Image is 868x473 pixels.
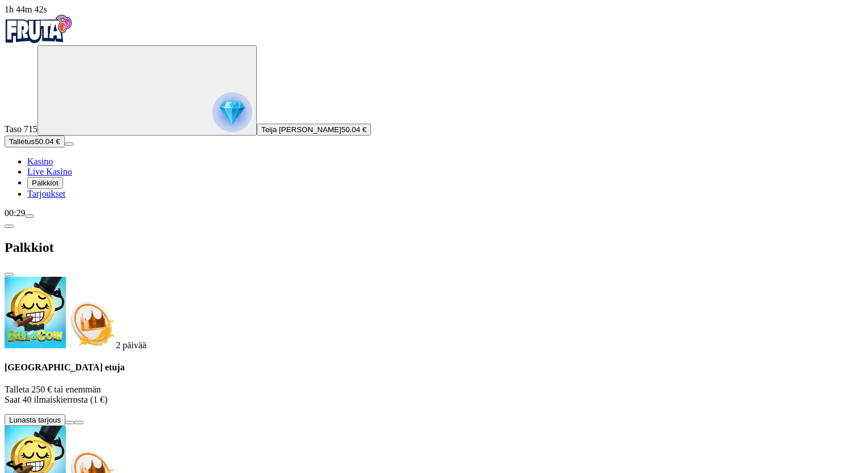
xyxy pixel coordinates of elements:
button: Lunasta tarjous [5,414,65,426]
button: Talletusplus icon50.04 € [5,136,65,147]
button: info [74,421,84,424]
a: Live Kasino [27,167,72,176]
span: Talletus [9,137,35,146]
span: 50.04 € [341,125,366,134]
h2: Palkkiot [5,240,863,255]
span: Teija [PERSON_NAME] [261,125,341,134]
a: Kasino [27,157,53,166]
button: Teija [PERSON_NAME]50.04 € [257,124,371,136]
button: menu [65,142,74,146]
span: Taso 715 [5,124,37,134]
span: Palkkiot [32,179,59,187]
p: Talleta 250 € tai enemmän Saat 40 ilmaiskierrosta (1 €) [5,385,863,405]
button: reward progress [37,45,257,136]
span: Lunasta tarjous [9,416,61,424]
img: Deposit bonus icon [66,298,116,348]
span: 00:29 [5,208,25,218]
a: Fruta [5,35,73,45]
span: countdown [116,340,147,350]
button: menu [25,214,34,218]
img: Fruta [5,15,73,43]
a: Tarjoukset [27,189,65,199]
span: 50.04 € [35,137,60,146]
button: Palkkiot [27,177,63,189]
nav: Main menu [5,157,863,199]
h4: [GEOGRAPHIC_DATA] etuja [5,362,863,373]
img: Bill & Coin [5,277,66,348]
button: chevron-left icon [5,225,14,228]
span: user session time [5,5,47,14]
img: reward progress [212,92,252,132]
button: close [5,273,14,276]
nav: Primary [5,15,863,199]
